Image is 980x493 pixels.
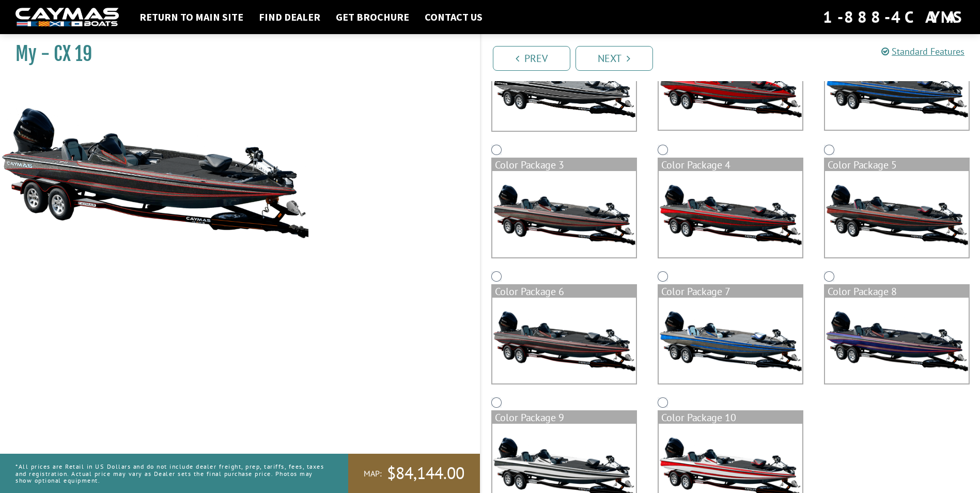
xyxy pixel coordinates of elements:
div: Color Package 8 [825,285,969,298]
div: Color Package 6 [492,285,636,298]
img: color_package_306.png [825,171,969,257]
div: Color Package 10 [659,411,802,424]
h1: My - CX 19 [15,42,454,66]
div: Color Package 4 [659,159,802,171]
div: 1-888-4CAYMAS [823,6,965,28]
div: Color Package 3 [492,159,636,171]
img: cx-Base-Layer.png [492,43,636,131]
img: color_package_305.png [659,171,802,257]
a: Next [575,46,653,71]
a: MAP:$84,144.00 [348,454,480,493]
img: color_package_304.png [492,171,636,257]
img: color_package_302.png [659,43,802,130]
p: *All prices are Retail in US Dollars and do not include dealer freight, prep, tariffs, fees, taxe... [15,458,325,489]
img: color_package_307.png [492,298,636,384]
span: MAP: [364,468,382,479]
a: Prev [493,46,570,71]
div: Color Package 7 [659,285,802,298]
a: Contact Us [419,10,488,24]
img: white-logo-c9c8dbefe5ff5ceceb0f0178aa75bf4bb51f6bca0971e226c86eb53dfe498488.png [15,8,119,27]
img: color_package_303.png [825,43,969,130]
a: Standard Features [881,45,965,57]
a: Return to main site [134,10,248,24]
img: color_package_308.png [659,298,802,384]
img: color_package_309.png [825,298,969,384]
div: Color Package 9 [492,411,636,424]
span: $84,144.00 [387,463,464,484]
div: Color Package 5 [825,159,969,171]
a: Find Dealer [254,10,325,24]
a: Get Brochure [331,10,414,24]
